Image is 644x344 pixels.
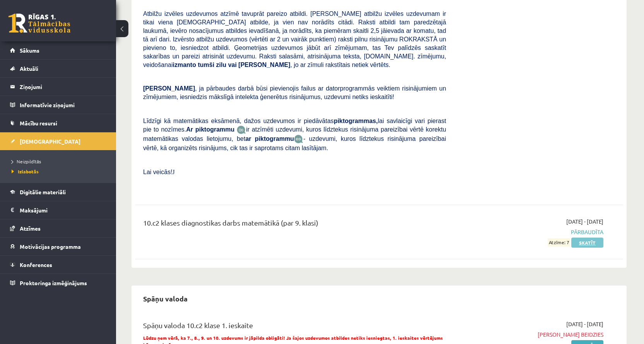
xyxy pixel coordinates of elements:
div: Spāņu valoda 10.c2 klase 1. ieskaite [143,320,446,334]
span: [DEMOGRAPHIC_DATA] [20,138,80,145]
span: Atzīme: 7 [548,238,570,246]
span: Konferences [20,261,52,268]
a: Izlabotās [12,168,108,175]
a: Rīgas 1. Tālmācības vidusskola [9,14,70,33]
div: 10.c2 klases diagnostikas darbs matemātikā (par 9. klasi) [143,217,446,232]
a: Proktoringa izmēģinājums [10,274,106,292]
span: Atbilžu izvēles uzdevumos atzīmē tavuprāt pareizo atbildi. [PERSON_NAME] atbilžu izvēles uzdevuma... [143,10,446,68]
a: Mācību resursi [10,114,106,132]
a: Neizpildītās [12,158,108,165]
span: Sākums [20,47,39,54]
a: Maksājumi [10,201,106,219]
span: [DATE] - [DATE] [566,320,603,328]
span: , ja pārbaudes darbā būsi pievienojis failus ar datorprogrammās veiktiem risinājumiem un zīmējumi... [143,85,446,100]
a: [DEMOGRAPHIC_DATA] [10,132,106,150]
a: Atzīmes [10,219,106,237]
span: Atzīmes [20,225,41,232]
b: piktogrammas, [334,118,378,124]
b: izmanto [173,62,196,68]
span: ir atzīmēti uzdevumi, kuros līdztekus risinājuma pareizībai vērtē korektu matemātikas valodas lie... [143,126,446,142]
h2: Spāņu valoda [135,289,195,308]
span: Proktoringa izmēģinājums [20,279,87,286]
img: wKvN42sLe3LLwAAAABJRU5ErkJggg== [294,135,303,144]
span: Līdzīgi kā matemātikas eksāmenā, dažos uzdevumos ir piedāvātas lai savlaicīgi vari pierast pie to... [143,118,446,133]
b: ar piktogrammu [245,135,294,142]
span: J [173,169,175,175]
span: [PERSON_NAME] beidzies [458,330,603,339]
b: tumši zilu vai [PERSON_NAME] [198,62,290,68]
a: Sākums [10,41,106,59]
a: Digitālie materiāli [10,183,106,201]
a: Skatīt [571,238,603,248]
legend: Ziņojumi [20,78,106,96]
span: [DATE] - [DATE] [566,217,603,226]
span: Neizpildītās [12,158,41,164]
span: Izlabotās [12,168,39,175]
b: Ar piktogrammu [186,126,234,133]
img: JfuEzvunn4EvwAAAAASUVORK5CYII= [237,125,246,134]
span: [PERSON_NAME] [143,85,195,92]
span: Aktuāli [20,65,38,72]
a: Informatīvie ziņojumi [10,96,106,114]
span: Pārbaudīta [458,228,603,236]
span: Mācību resursi [20,120,57,127]
a: Motivācijas programma [10,238,106,255]
a: Konferences [10,256,106,274]
legend: Informatīvie ziņojumi [20,96,106,114]
span: Lai veicās! [143,169,173,175]
span: Digitālie materiāli [20,188,66,195]
legend: Maksājumi [20,201,106,219]
span: Motivācijas programma [20,243,81,250]
a: Aktuāli [10,60,106,77]
a: Ziņojumi [10,78,106,96]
